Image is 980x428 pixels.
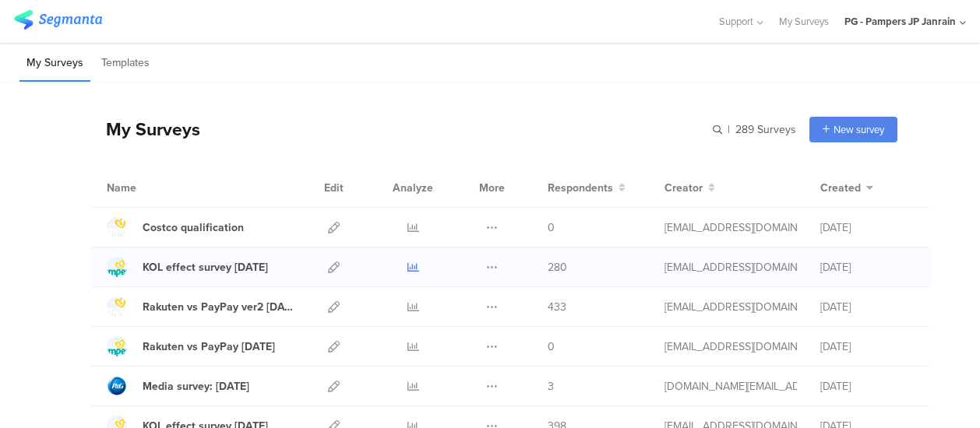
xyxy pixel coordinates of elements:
[548,259,567,275] span: 280
[664,378,797,395] div: pang.jp@pg.com
[820,259,914,275] div: [DATE]
[317,168,351,207] div: Edit
[94,45,157,82] li: Templates
[820,299,914,315] div: [DATE]
[664,180,715,196] button: Creator
[725,121,732,138] span: |
[548,378,554,395] span: 3
[548,219,555,236] span: 0
[548,299,566,315] span: 433
[664,259,797,275] div: oki.y.2@pg.com
[548,339,555,355] span: 0
[834,122,884,137] span: New survey
[90,116,200,142] div: My Surveys
[844,14,956,29] div: PG - Pampers JP Janrain
[107,336,275,356] a: Rakuten vs PayPay [DATE]
[143,219,244,236] div: Costco qualification
[820,219,914,236] div: [DATE]
[548,180,626,196] button: Respondents
[390,168,436,207] div: Analyze
[820,180,861,196] span: Created
[107,180,200,196] div: Name
[143,259,268,275] div: KOL effect survey Sep 25
[143,339,275,355] div: Rakuten vs PayPay Aug25
[14,10,102,30] img: segmanta logo
[820,180,873,196] button: Created
[719,14,753,29] span: Support
[664,219,797,236] div: saito.s.2@pg.com
[664,339,797,355] div: saito.s.2@pg.com
[664,180,703,196] span: Creator
[735,121,796,138] span: 289 Surveys
[107,296,294,317] a: Rakuten vs PayPay ver2 [DATE]
[143,299,294,315] div: Rakuten vs PayPay ver2 Aug25
[548,180,613,196] span: Respondents
[664,299,797,315] div: saito.s.2@pg.com
[19,45,90,82] li: My Surveys
[475,168,509,207] div: More
[143,378,249,395] div: Media survey: Sep'25
[820,378,914,395] div: [DATE]
[107,376,249,396] a: Media survey: [DATE]
[820,339,914,355] div: [DATE]
[107,217,244,237] a: Costco qualification
[107,257,268,277] a: KOL effect survey [DATE]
